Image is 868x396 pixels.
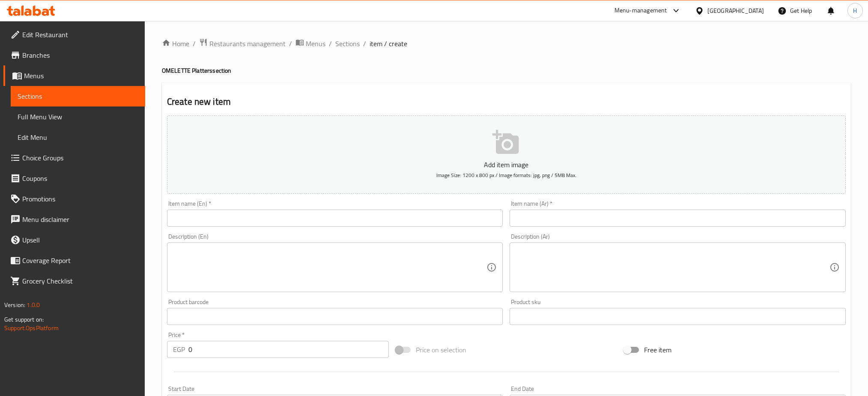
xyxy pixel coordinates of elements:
span: Branches [22,50,138,60]
span: H [853,6,857,15]
span: Promotions [22,194,138,204]
input: Enter name Ar [510,210,846,227]
span: Menus [306,38,325,49]
input: Enter name En [167,210,503,227]
li: / [329,38,332,49]
span: Full Menu View [18,112,138,122]
div: Menu-management [614,6,667,16]
span: Edit Restaurant [22,30,138,40]
span: Image Size: 1200 x 800 px / Image formats: jpg, png / 5MB Max. [436,170,576,180]
li: / [363,38,366,49]
div: [GEOGRAPHIC_DATA] [707,6,764,15]
p: EGP [173,344,185,355]
button: Add item imageImage Size: 1200 x 800 px / Image formats: jpg, png / 5MB Max. [167,115,846,194]
a: Home [162,38,189,49]
span: Version: [4,299,25,310]
a: Full Menu View [11,106,145,127]
a: Grocery Checklist [3,271,145,291]
span: Restaurants management [209,38,286,49]
span: Menus [24,71,138,81]
input: Please enter price [188,341,389,358]
a: Edit Restaurant [3,24,145,45]
span: Coverage Report [22,255,138,266]
a: Sections [11,86,145,106]
span: Upsell [22,235,138,245]
p: Add item image [180,160,832,170]
a: Edit Menu [11,127,145,148]
a: Choice Groups [3,148,145,168]
a: Upsell [3,230,145,250]
span: Grocery Checklist [22,276,138,286]
span: Get support on: [4,314,44,325]
li: / [193,38,196,49]
a: Branches [3,45,145,65]
a: Coverage Report [3,250,145,271]
a: Menu disclaimer [3,209,145,230]
span: Menu disclaimer [22,214,138,225]
input: Please enter product barcode [167,308,503,325]
a: Coupons [3,168,145,189]
span: Coupons [22,173,138,183]
span: 1.0.0 [27,299,40,310]
a: Menus [3,65,145,86]
h4: OMELETTE Platters section [162,66,851,75]
input: Please enter product sku [510,308,846,325]
span: Free item [644,345,671,355]
span: Edit Menu [18,132,138,142]
a: Menus [295,38,325,49]
nav: breadcrumb [162,38,851,49]
a: Restaurants management [199,38,286,49]
a: Support.OpsPlatform [4,322,59,334]
span: Price on selection [416,345,466,355]
span: Choice Groups [22,153,138,163]
h2: Create new item [167,95,846,108]
span: item / create [370,38,407,49]
li: / [289,38,292,49]
a: Promotions [3,189,145,209]
a: Sections [335,38,360,49]
span: Sections [18,91,138,101]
